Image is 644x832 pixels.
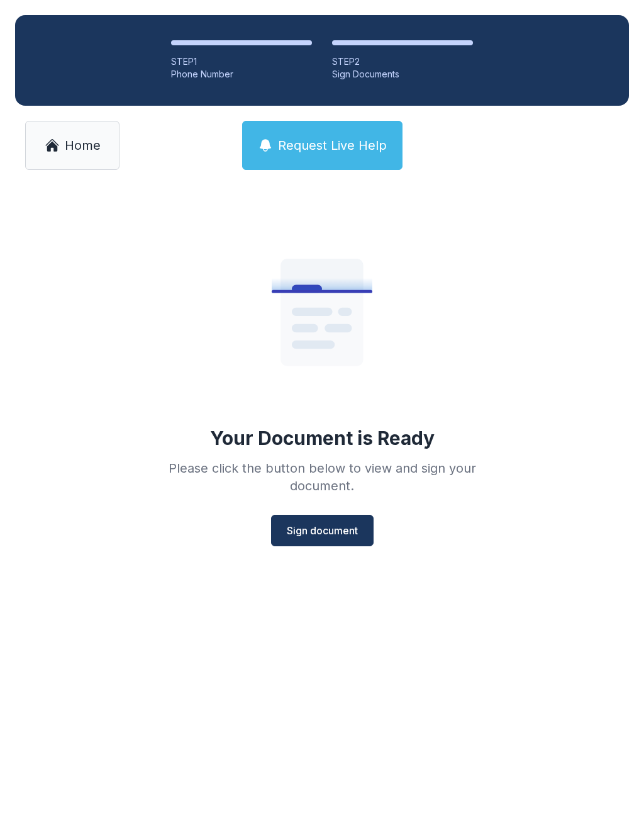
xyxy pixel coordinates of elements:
[171,68,312,81] div: Phone Number
[332,68,473,81] div: Sign Documents
[171,55,312,68] div: STEP 1
[65,137,101,154] span: Home
[287,523,358,538] span: Sign document
[141,459,503,495] div: Please click the button below to view and sign your document.
[278,137,387,154] span: Request Live Help
[210,427,435,449] div: Your Document is Ready
[332,55,473,68] div: STEP 2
